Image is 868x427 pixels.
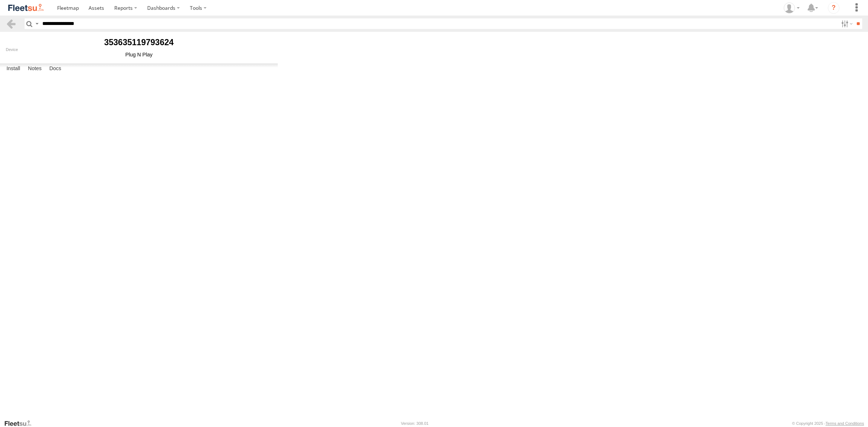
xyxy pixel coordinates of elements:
[792,421,864,426] div: © Copyright 2025 -
[781,3,802,13] div: Aasif Ayoob
[838,18,854,29] label: Search Filter Options
[4,420,37,427] a: Visit our Website
[104,38,174,47] b: 353635119793624
[34,18,40,29] label: Search Query
[826,421,864,426] a: Terms and Conditions
[24,64,45,74] label: Notes
[828,2,839,14] i: ?
[6,47,272,52] div: Device
[401,421,429,426] div: Version: 308.01
[6,52,272,57] div: Plug N Play
[7,3,45,13] img: fleetsu-logo-horizontal.svg
[3,64,24,74] label: Install
[6,18,16,29] a: Back to previous Page
[46,64,65,74] label: Docs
